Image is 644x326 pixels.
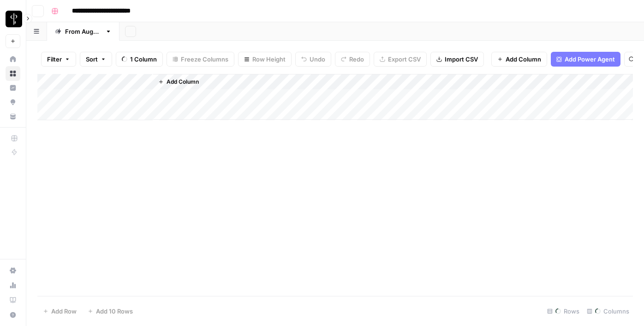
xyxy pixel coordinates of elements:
[349,55,364,64] span: Redo
[41,52,76,67] button: Filter
[388,55,421,64] span: Export CSV
[130,55,157,64] span: 1 Column
[6,66,20,81] a: Browse
[65,27,101,36] div: From [DATE]
[491,52,547,67] button: Add Column
[47,55,62,64] span: Filter
[37,304,82,319] button: Add Row
[6,95,20,110] a: Opportunities
[181,55,228,64] span: Freeze Columns
[82,304,138,319] button: Add 10 Rows
[543,304,583,319] div: Rows
[6,308,20,322] button: Help + Support
[6,52,20,67] a: Home
[430,52,484,67] button: Import CSV
[310,55,325,64] span: Undo
[6,11,22,27] img: LP Production Workloads Logo
[583,304,633,319] div: Columns
[551,52,620,67] button: Add Power Agent
[6,7,20,31] button: Workspace: LP Production Workloads
[96,307,133,316] span: Add 10 Rows
[6,80,20,95] a: Insights
[252,55,286,64] span: Row Height
[155,76,203,88] button: Add Column
[167,78,199,86] span: Add Column
[238,52,292,67] button: Row Height
[565,55,615,64] span: Add Power Agent
[6,278,20,293] a: Usage
[295,52,331,67] button: Undo
[167,52,234,67] button: Freeze Columns
[445,55,478,64] span: Import CSV
[6,293,20,308] a: Learning Hub
[374,52,427,67] button: Export CSV
[47,22,119,41] a: From [DATE]
[6,263,20,278] a: Settings
[6,109,20,124] a: Your Data
[51,307,77,316] span: Add Row
[86,55,98,64] span: Sort
[506,55,541,64] span: Add Column
[335,52,370,67] button: Redo
[80,52,112,67] button: Sort
[116,52,163,67] button: 1 Column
